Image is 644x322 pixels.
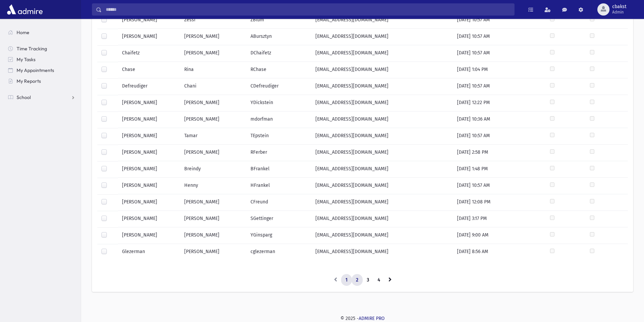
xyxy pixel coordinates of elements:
[180,128,246,145] td: Tamar
[246,12,311,29] td: ZBlum
[3,43,81,54] a: Time Tracking
[180,62,246,78] td: Rina
[311,78,453,95] td: [EMAIL_ADDRESS][DOMAIN_NAME]
[17,94,31,100] span: School
[246,244,311,261] td: cglezerman
[180,178,246,194] td: Henny
[246,211,311,227] td: SGettinger
[118,95,180,112] td: [PERSON_NAME]
[180,227,246,244] td: [PERSON_NAME]
[311,178,453,194] td: [EMAIL_ADDRESS][DOMAIN_NAME]
[118,178,180,194] td: [PERSON_NAME]
[453,161,546,178] td: [DATE] 1:48 PM
[612,9,626,15] span: Admin
[311,128,453,145] td: [EMAIL_ADDRESS][DOMAIN_NAME]
[453,178,546,194] td: [DATE] 10:57 AM
[352,274,363,286] a: 2
[453,45,546,62] td: [DATE] 10:57 AM
[118,211,180,227] td: [PERSON_NAME]
[180,244,246,261] td: [PERSON_NAME]
[311,112,453,128] td: [EMAIL_ADDRESS][DOMAIN_NAME]
[118,12,180,29] td: [PERSON_NAME]
[118,29,180,45] td: [PERSON_NAME]
[180,194,246,211] td: [PERSON_NAME]
[311,161,453,178] td: [EMAIL_ADDRESS][DOMAIN_NAME]
[118,194,180,211] td: [PERSON_NAME]
[3,65,81,76] a: My Appointments
[246,29,311,45] td: ABursztyn
[311,95,453,112] td: [EMAIL_ADDRESS][DOMAIN_NAME]
[341,274,352,286] a: 1
[3,92,81,103] a: School
[246,95,311,112] td: YDickstein
[311,227,453,244] td: [EMAIL_ADDRESS][DOMAIN_NAME]
[180,112,246,128] td: [PERSON_NAME]
[311,194,453,211] td: [EMAIL_ADDRESS][DOMAIN_NAME]
[453,12,546,29] td: [DATE] 10:57 AM
[362,274,374,286] a: 3
[453,95,546,112] td: [DATE] 12:22 PM
[102,3,514,16] input: Search
[453,194,546,211] td: [DATE] 12:08 PM
[17,29,29,35] span: Home
[246,178,311,194] td: HFrankel
[3,54,81,65] a: My Tasks
[180,29,246,45] td: [PERSON_NAME]
[118,227,180,244] td: [PERSON_NAME]
[246,227,311,244] td: YGinsparg
[118,145,180,161] td: [PERSON_NAME]
[17,67,54,73] span: My Appointments
[453,244,546,261] td: [DATE] 8:56 AM
[453,145,546,161] td: [DATE] 2:58 PM
[453,227,546,244] td: [DATE] 9:00 AM
[118,45,180,62] td: Chaifetz
[5,3,44,16] img: AdmirePro
[246,128,311,145] td: TEpstein
[453,78,546,95] td: [DATE] 10:57 AM
[311,145,453,161] td: [EMAIL_ADDRESS][DOMAIN_NAME]
[118,128,180,145] td: [PERSON_NAME]
[17,56,35,63] span: My Tasks
[17,46,47,52] span: Time Tracking
[311,244,453,261] td: [EMAIL_ADDRESS][DOMAIN_NAME]
[246,62,311,78] td: RChase
[246,45,311,62] td: DChaifetz
[3,76,81,86] a: My Reports
[3,27,81,38] a: Home
[118,244,180,261] td: Glezerman
[118,112,180,128] td: [PERSON_NAME]
[17,78,41,84] span: My Reports
[612,4,626,9] span: cbakst
[92,315,633,322] div: © 2025 -
[311,29,453,45] td: [EMAIL_ADDRESS][DOMAIN_NAME]
[373,274,384,286] a: 4
[118,78,180,95] td: Defreudiger
[311,12,453,29] td: [EMAIL_ADDRESS][DOMAIN_NAME]
[118,62,180,78] td: Chase
[180,45,246,62] td: [PERSON_NAME]
[246,112,311,128] td: mdorfman
[311,45,453,62] td: [EMAIL_ADDRESS][DOMAIN_NAME]
[311,62,453,78] td: [EMAIL_ADDRESS][DOMAIN_NAME]
[453,29,546,45] td: [DATE] 10:57 AM
[180,78,246,95] td: Chani
[453,112,546,128] td: [DATE] 10:36 AM
[180,211,246,227] td: [PERSON_NAME]
[246,161,311,178] td: BFrankel
[453,211,546,227] td: [DATE] 3:17 PM
[246,145,311,161] td: RFerber
[246,78,311,95] td: CDefreudiger
[180,145,246,161] td: [PERSON_NAME]
[180,12,246,29] td: Zessi
[118,161,180,178] td: [PERSON_NAME]
[453,62,546,78] td: [DATE] 1:04 PM
[453,128,546,145] td: [DATE] 10:57 AM
[359,316,385,321] a: ADMIRE PRO
[180,95,246,112] td: [PERSON_NAME]
[246,194,311,211] td: CFreund
[180,161,246,178] td: Breindy
[311,211,453,227] td: [EMAIL_ADDRESS][DOMAIN_NAME]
